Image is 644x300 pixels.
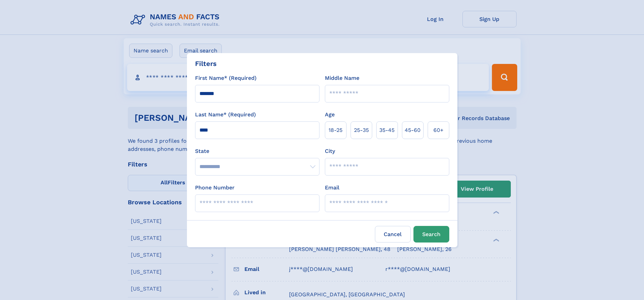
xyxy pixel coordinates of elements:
span: 60+ [433,126,444,134]
label: Last Name* (Required) [195,111,256,119]
span: 25‑35 [354,126,369,134]
span: 18‑25 [329,126,342,134]
label: Phone Number [195,184,235,192]
span: 45‑60 [405,126,421,134]
label: Middle Name [325,74,359,82]
label: Email [325,184,339,192]
button: Search [413,226,449,243]
label: State [195,147,319,155]
span: 35‑45 [379,126,395,134]
label: First Name* (Required) [195,74,257,82]
label: City [325,147,335,155]
label: Cancel [375,226,411,243]
div: Filters [195,59,217,69]
label: Age [325,111,335,119]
